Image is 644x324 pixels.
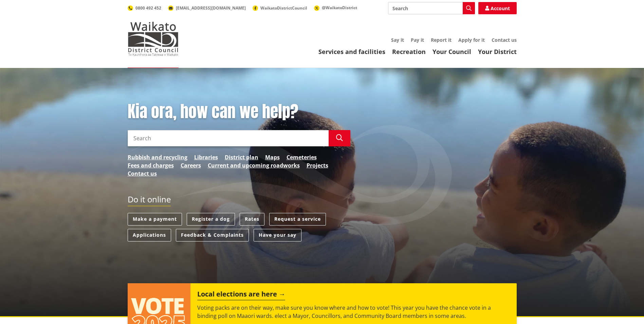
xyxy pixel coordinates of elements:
[194,153,218,161] a: Libraries
[128,130,329,146] input: Search input
[128,195,171,206] h2: Do it online
[128,102,350,122] h1: Kia ora, how can we help?
[314,5,357,11] a: @WaikatoDistrict
[135,5,161,11] span: 0800 492 452
[254,229,301,241] a: Have your say
[458,37,485,43] a: Apply for it
[128,229,171,241] a: Applications
[128,22,179,56] img: Waikato District Council - Te Kaunihera aa Takiwaa o Waikato
[187,213,235,226] a: Register a dog
[128,153,187,161] a: Rubbish and recycling
[128,5,161,11] a: 0800 492 452
[225,153,258,161] a: District plan
[287,153,317,161] a: Cemeteries
[240,213,264,226] a: Rates
[176,229,249,241] a: Feedback & Complaints
[433,48,471,56] a: Your Council
[176,5,246,11] span: [EMAIL_ADDRESS][DOMAIN_NAME]
[318,48,385,56] a: Services and facilities
[492,37,517,43] a: Contact us
[128,161,174,169] a: Fees and charges
[253,5,307,11] a: WaikatoDistrictCouncil
[431,37,452,43] a: Report it
[181,161,201,169] a: Careers
[269,213,326,226] a: Request a service
[322,5,357,11] span: @WaikatoDistrict
[478,2,517,14] a: Account
[197,290,285,300] h2: Local elections are here
[388,2,475,14] input: Search input
[392,48,426,56] a: Recreation
[128,213,182,226] a: Make a payment
[260,5,307,11] span: WaikatoDistrictCouncil
[197,304,510,320] p: Voting packs are on their way, make sure you know where and how to vote! This year you have the c...
[265,153,280,161] a: Maps
[168,5,246,11] a: [EMAIL_ADDRESS][DOMAIN_NAME]
[411,37,424,43] a: Pay it
[478,48,517,56] a: Your District
[307,161,328,169] a: Projects
[208,161,300,169] a: Current and upcoming roadworks
[391,37,404,43] a: Say it
[128,169,157,178] a: Contact us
